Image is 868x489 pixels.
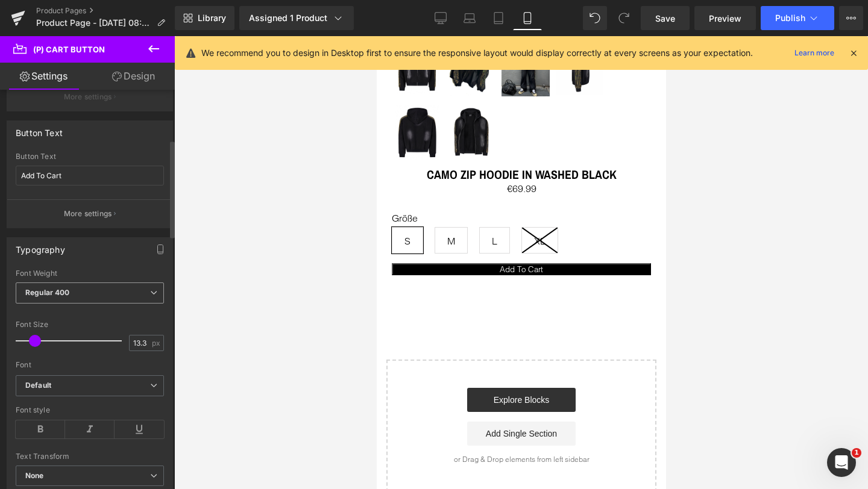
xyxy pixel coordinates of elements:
b: Regular 400 [25,288,70,297]
a: Add Single Section [90,385,199,410]
span: L [115,192,121,217]
a: CAMO ZIP HOODIE IN WASHED BLACK [71,66,122,130]
iframe: Intercom live chat [827,448,856,477]
a: Design [90,63,177,90]
a: Learn more [790,46,839,60]
span: Library [198,13,226,23]
span: 1 [852,448,861,458]
span: Product Page - [DATE] 08:49:10 [36,18,152,28]
label: Größe [15,176,274,191]
a: Laptop [455,6,484,30]
button: Redo [612,6,636,30]
a: CAMO ZIP HOODIE IN WASHED BLACK [50,131,240,146]
button: Add To Cart [15,227,274,239]
div: Text Transform [16,452,164,461]
span: Save [655,12,675,25]
a: Mobile [513,6,542,30]
span: Add To Cart [123,228,166,238]
b: None [25,471,44,480]
div: Button Text [16,152,164,161]
div: Typography [16,238,65,255]
span: Preview [709,12,741,25]
a: Tablet [484,6,513,30]
div: Button Text [16,121,63,138]
p: or Drag & Drop elements from left sidebar [29,419,260,428]
a: Explore Blocks [90,352,199,376]
span: €69.99 [130,146,160,158]
img: CAMO ZIP HOODIE IN WASHED BLACK [71,66,119,126]
div: Font Size [16,320,164,329]
a: New Library [175,6,234,30]
button: More settings [7,83,172,111]
span: Publish [775,13,805,23]
div: Font Weight [16,269,164,278]
a: Product Pages [36,6,175,16]
button: Undo [583,6,607,30]
p: We recommend you to design in Desktop first to ensure the responsive layout would display correct... [201,46,753,60]
span: (P) Cart Button [33,45,105,54]
a: Preview [694,6,756,30]
span: S [28,192,34,217]
i: Default [25,381,51,391]
p: More settings [64,208,112,219]
span: M [71,192,78,217]
span: px [152,339,162,347]
button: More [839,6,863,30]
span: XL [157,192,169,217]
div: Font [16,361,164,369]
img: CAMO ZIP HOODIE IN WASHED BLACK [16,66,64,126]
button: Publish [761,6,834,30]
button: More settings [7,199,172,228]
a: Desktop [426,6,455,30]
div: Assigned 1 Product [249,12,344,24]
div: Font style [16,406,164,414]
p: More settings [64,92,112,102]
a: CAMO ZIP HOODIE IN WASHED BLACK [16,66,68,130]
